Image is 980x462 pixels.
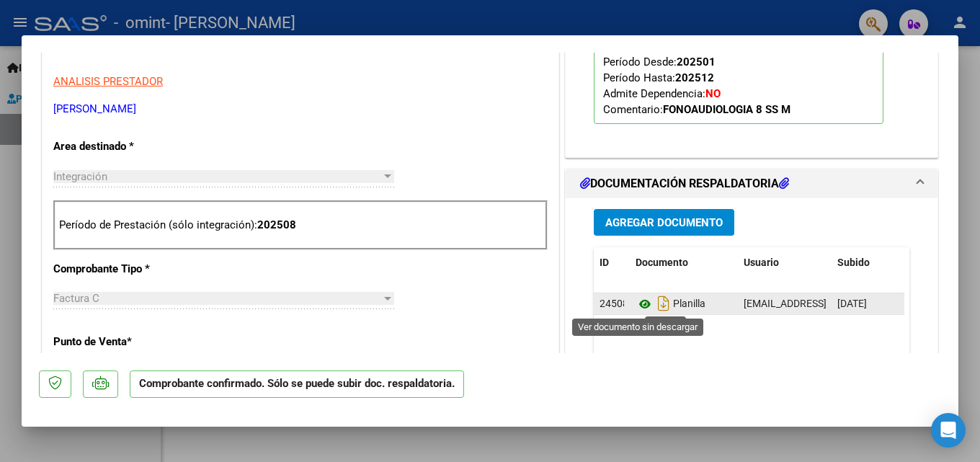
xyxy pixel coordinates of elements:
[603,103,790,116] span: Comentario:
[600,257,609,268] span: ID
[594,247,630,278] datatable-header-cell: ID
[53,170,107,183] span: Integración
[594,209,734,236] button: Agregar Documento
[705,87,721,100] strong: NO
[931,413,966,448] div: Open Intercom Messenger
[837,298,867,309] span: [DATE]
[636,257,688,268] span: Documento
[837,257,870,268] span: Subido
[580,175,789,192] h1: DOCUMENTACIÓN RESPALDATORIA
[832,247,904,278] datatable-header-cell: Subido
[600,298,628,309] span: 24508
[744,257,779,268] span: Usuario
[566,169,937,198] mat-expansion-panel-header: DOCUMENTACIÓN RESPALDATORIA
[904,247,976,278] datatable-header-cell: Acción
[53,75,163,88] span: ANALISIS PRESTADOR
[603,24,790,116] span: CUIL: Nombre y Apellido: Período Desde: Período Hasta: Admite Dependencia:
[130,370,464,399] p: Comprobante confirmado. Sólo se puede subir doc. respaldatoria.
[663,103,790,116] strong: FONOAUDIOLOGIA 8 SS M
[738,247,832,278] datatable-header-cell: Usuario
[605,216,723,229] span: Agregar Documento
[630,247,738,278] datatable-header-cell: Documento
[53,138,202,155] p: Area destinado *
[53,334,202,350] p: Punto de Venta
[654,292,673,315] i: Descargar documento
[53,261,202,277] p: Comprobante Tipo *
[53,101,548,117] p: [PERSON_NAME]
[677,55,716,68] strong: 202501
[695,40,778,53] strong: [PERSON_NAME]
[636,298,705,310] span: Planilla
[53,292,99,305] span: Factura C
[257,218,296,231] strong: 202508
[59,217,542,234] p: Período de Prestación (sólo integración):
[675,71,714,84] strong: 202512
